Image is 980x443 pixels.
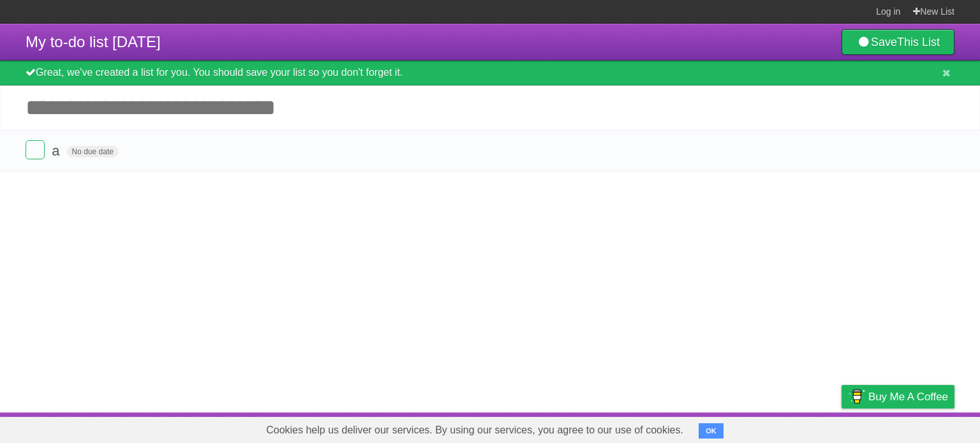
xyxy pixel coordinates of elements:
b: This List [897,36,940,48]
span: Cookies help us deliver our services. By using our services, you agree to our use of cookies. [253,418,696,443]
label: Done [26,140,45,159]
span: a [52,143,63,159]
span: Buy me a coffee [868,386,948,408]
img: Buy me a coffee [848,386,865,407]
span: My to-do list [DATE] [26,33,161,50]
a: Terms [782,416,810,440]
a: About [672,416,699,440]
button: OK [699,423,724,439]
a: Privacy [825,416,858,440]
a: SaveThis List [842,29,954,55]
a: Suggest a feature [874,416,954,440]
a: Buy me a coffee [842,385,954,409]
a: Developers [714,416,766,440]
span: No due date [67,146,119,157]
